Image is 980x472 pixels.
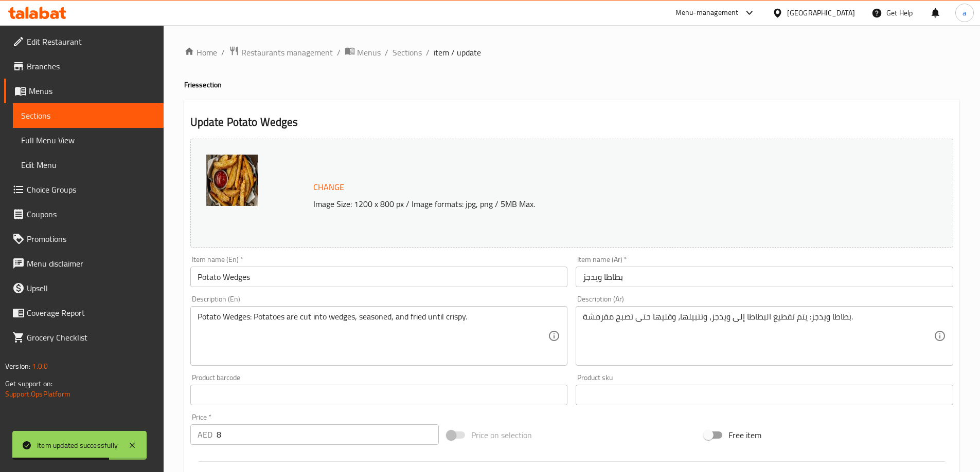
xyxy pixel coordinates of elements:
[313,180,344,195] span: Change
[426,46,430,59] li: /
[27,307,155,319] span: Coverage Report
[221,46,225,59] li: /
[229,46,333,59] a: Restaurants management
[4,29,164,54] a: Edit Restaurant
[190,385,568,405] input: Please enter product barcode
[27,60,155,72] span: Branches
[583,312,934,361] textarea: بطاطا ويدجز: يتم تقطيع البطاطا إلى ويدجز، وتتبيلها، وقليها حتى تصبح مقرمشة.
[393,46,422,59] a: Sections
[27,35,155,48] span: Edit Restaurant
[190,267,568,287] input: Enter name En
[787,7,855,18] div: [GEOGRAPHIC_DATA]
[4,325,164,350] a: Grocery Checklist
[27,257,155,270] span: Menu disclaimer
[471,429,532,441] span: Price on selection
[4,300,164,325] a: Coverage Report
[29,85,155,97] span: Menus
[4,226,164,251] a: Promotions
[27,208,155,220] span: Coupons
[5,377,52,390] span: Get support on:
[184,80,959,90] h4: Fries section
[385,46,388,59] li: /
[5,360,30,373] span: Version:
[21,159,155,171] span: Edit Menu
[27,282,155,294] span: Upsell
[13,128,164,153] a: Full Menu View
[345,46,381,59] a: Menus
[27,183,155,196] span: Choice Groups
[675,7,739,19] div: Menu-management
[576,385,953,405] input: Please enter product sku
[4,54,164,79] a: Branches
[309,177,348,198] button: Change
[206,155,258,206] img: Potato_Wedges638907856627475246.jpg
[337,46,341,59] li: /
[217,424,439,445] input: Please enter price
[357,46,381,59] span: Menus
[963,7,966,18] span: a
[27,331,155,344] span: Grocery Checklist
[21,134,155,146] span: Full Menu View
[4,79,164,103] a: Menus
[32,360,48,373] span: 1.0.0
[241,46,333,59] span: Restaurants management
[190,115,953,130] h2: Update Potato Wedges
[198,312,548,361] textarea: Potato Wedges: Potatoes are cut into wedges, seasoned, and fried until crispy.
[5,387,70,401] a: Support.OpsPlatform
[198,428,212,441] p: AED
[184,46,959,59] nav: breadcrumb
[309,198,858,210] p: Image Size: 1200 x 800 px / Image formats: jpg, png / 5MB Max.
[4,251,164,276] a: Menu disclaimer
[13,153,164,177] a: Edit Menu
[37,440,118,451] div: Item updated successfully
[434,46,481,59] span: item / update
[27,233,155,245] span: Promotions
[21,109,155,122] span: Sections
[4,177,164,202] a: Choice Groups
[728,429,761,441] span: Free item
[4,276,164,300] a: Upsell
[13,103,164,128] a: Sections
[4,202,164,226] a: Coupons
[576,267,953,287] input: Enter name Ar
[184,46,217,59] a: Home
